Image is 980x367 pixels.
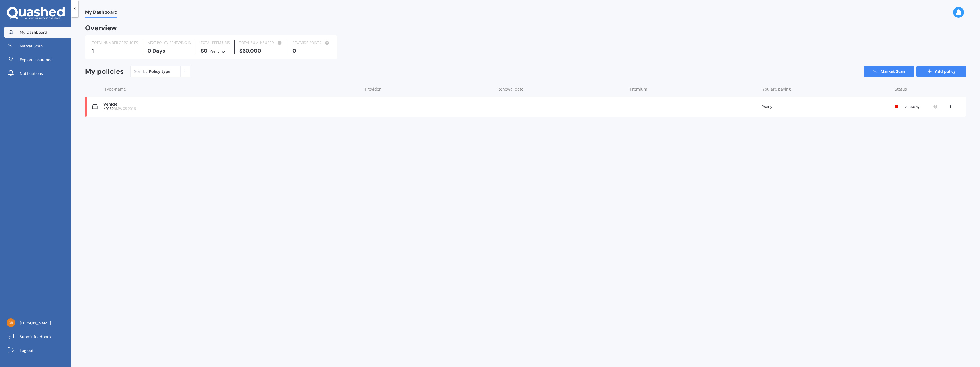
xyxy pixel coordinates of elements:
div: Premium [630,86,758,92]
div: My policies [85,67,124,76]
a: Notifications [4,68,71,79]
span: Notifications [20,71,43,76]
div: 0 [292,48,330,54]
div: 0 Days [148,48,191,54]
span: Submit feedback [20,334,51,340]
span: Info missing [901,104,920,109]
div: Yearly [762,104,890,109]
div: Sort by: [134,69,170,74]
div: Type/name [105,86,360,92]
a: Explore insurance [4,54,71,65]
a: Market Scan [4,40,71,52]
a: Log out [4,345,71,356]
div: Policy type [149,69,170,74]
div: TOTAL SUM INSURED [239,40,283,46]
img: bd80662ea7e71d0b6f9c82a381a7223d [7,318,15,327]
a: Market Scan [864,66,914,77]
a: Add policy [916,66,966,77]
div: Provider [365,86,493,92]
div: $60,000 [239,48,283,54]
span: BMW X5 2016 [114,106,136,111]
a: [PERSON_NAME] [4,317,71,329]
img: Vehicle [92,104,98,109]
div: 1 [92,48,138,54]
a: Submit feedback [4,331,71,342]
div: Overview [85,25,117,31]
span: My Dashboard [20,29,47,35]
div: NEXT POLICY RENEWING IN [148,40,191,46]
span: Explore insurance [20,57,53,63]
a: My Dashboard [4,27,71,38]
div: You are paying [762,86,890,92]
div: $0 [201,48,230,54]
div: Renewal date [497,86,625,92]
span: Market Scan [20,43,43,49]
span: [PERSON_NAME] [20,320,51,326]
div: TOTAL NUMBER OF POLICIES [92,40,138,46]
div: Status [895,86,938,92]
div: TOTAL PREMIUMS [201,40,230,46]
span: Log out [20,348,33,353]
div: Yearly [210,49,220,54]
div: Vehicle [103,102,360,107]
div: KFG80 [103,107,360,111]
span: My Dashboard [85,9,117,17]
div: REWARDS POINTS [292,40,330,46]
